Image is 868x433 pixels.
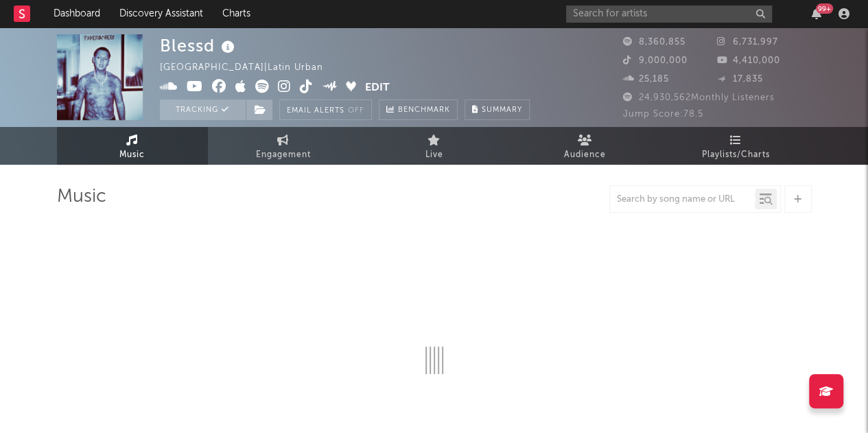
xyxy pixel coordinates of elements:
span: Music [119,147,145,163]
input: Search for artists [566,5,772,23]
button: Edit [365,80,390,97]
input: Search by song name or URL [610,194,755,205]
div: [GEOGRAPHIC_DATA] | Latin Urban [160,60,339,76]
span: 9,000,000 [623,56,688,65]
span: Summary [482,106,522,114]
a: Music [57,127,208,165]
button: Summary [465,100,530,120]
div: 99 + [816,3,833,14]
button: 99+ [812,8,821,19]
span: 4,410,000 [717,56,780,65]
em: Off [348,107,364,115]
a: Live [359,127,510,165]
span: Playlists/Charts [702,147,770,163]
div: Blessd [160,34,238,57]
a: Engagement [208,127,359,165]
span: Benchmark [398,102,450,119]
button: Email AlertsOff [279,100,372,120]
span: 17,835 [717,75,763,84]
button: Tracking [160,100,246,120]
span: 24,930,562 Monthly Listeners [623,93,775,102]
a: Audience [510,127,661,165]
span: Jump Score: 78.5 [623,110,703,119]
span: 8,360,855 [623,38,685,47]
a: Benchmark [379,100,458,120]
span: Engagement [256,147,311,163]
span: Audience [564,147,606,163]
span: 6,731,997 [717,38,778,47]
span: Live [425,147,443,163]
a: Playlists/Charts [661,127,812,165]
span: 25,185 [623,75,669,84]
